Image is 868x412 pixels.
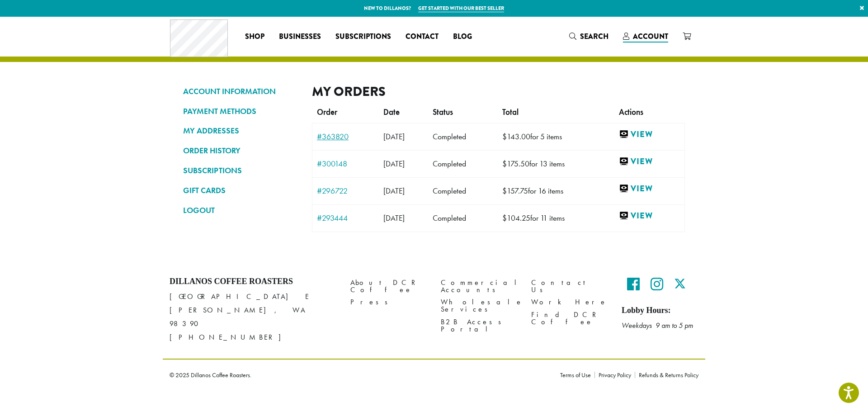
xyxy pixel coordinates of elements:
[183,203,298,218] a: LOGOUT
[383,132,405,142] span: [DATE]
[317,133,374,141] a: #363820
[502,213,530,223] span: 104.25
[383,107,400,117] span: Date
[498,150,614,177] td: for 13 items
[317,187,374,195] a: #296722
[498,177,614,204] td: for 16 items
[441,296,518,316] a: Wholesale Services
[383,213,405,223] span: [DATE]
[279,31,321,43] span: Businesses
[619,107,643,117] span: Actions
[317,214,374,222] a: #293444
[531,277,608,296] a: Contact Us
[183,84,298,99] a: ACCOUNT INFORMATION
[418,5,504,12] a: Get started with our best seller
[335,31,391,43] span: Subscriptions
[633,31,668,42] span: Account
[498,204,614,232] td: for 11 items
[502,107,519,117] span: Total
[622,321,693,330] em: Weekdays 9 am to 5 pm
[502,213,507,223] span: $
[441,316,518,335] a: B2B Access Portal
[502,159,529,169] span: 175.50
[619,129,680,140] a: View
[170,277,337,287] h4: Dillanos Coffee Roasters
[183,104,298,119] a: PAYMENT METHODS
[594,372,635,378] a: Privacy Policy
[317,160,374,168] a: #300148
[406,31,439,43] span: Contact
[502,132,530,142] span: 143.00
[580,31,609,42] span: Search
[183,183,298,198] a: GIFT CARDS
[350,296,427,308] a: Press
[245,31,264,43] span: Shop
[383,159,405,169] span: [DATE]
[183,123,298,138] a: MY ADDRESSES
[502,159,507,169] span: $
[428,123,497,150] td: Completed
[350,277,427,296] a: About DCR Coffee
[428,150,497,177] td: Completed
[170,372,547,378] p: © 2025 Dillanos Coffee Roasters.
[170,290,337,344] p: [GEOGRAPHIC_DATA] E [PERSON_NAME], WA 98390 [PHONE_NUMBER]
[183,84,298,241] nav: Account pages
[498,123,614,150] td: for 5 items
[441,277,518,296] a: Commercial Accounts
[502,186,507,196] span: $
[183,163,298,178] a: SUBSCRIPTIONS
[433,107,453,117] span: Status
[238,29,272,44] a: Shop
[622,306,698,316] h5: Lobby Hours:
[635,372,698,378] a: Refunds & Returns Policy
[312,84,685,99] h2: My Orders
[531,296,608,308] a: Work Here
[619,183,680,194] a: View
[428,177,497,204] td: Completed
[317,107,337,117] span: Order
[619,210,680,222] a: View
[453,31,472,43] span: Blog
[502,132,507,142] span: $
[531,308,608,328] a: Find DCR Coffee
[560,372,594,378] a: Terms of Use
[183,143,298,158] a: ORDER HISTORY
[428,204,497,232] td: Completed
[562,29,616,44] a: Search
[383,186,405,196] span: [DATE]
[502,186,528,196] span: 157.75
[619,156,680,167] a: View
